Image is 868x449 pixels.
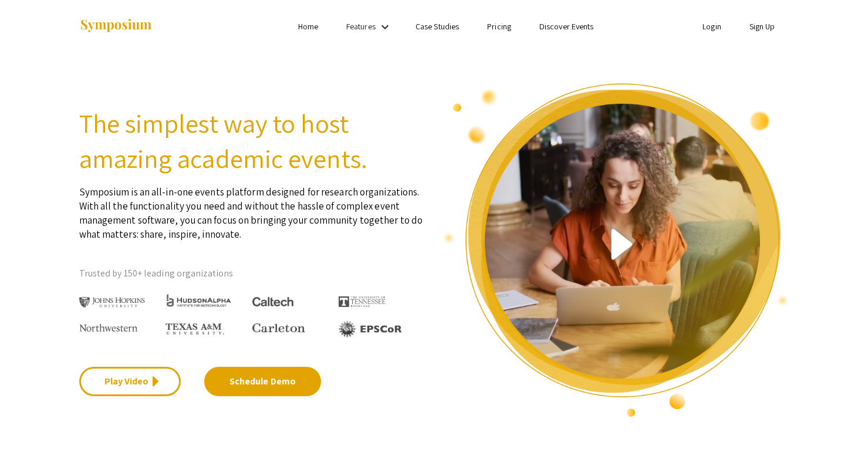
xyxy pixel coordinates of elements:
img: video overview of Symposium [443,82,789,418]
p: Trusted by 150+ leading organizations [79,265,425,282]
img: Texas A&M University [166,323,224,335]
a: Home [298,21,318,32]
img: Johns Hopkins University [79,297,146,308]
p: Symposium is an all-in-one events platform designed for research organizations. With all the func... [79,176,425,241]
a: Case Studies [416,21,459,32]
h2: The simplest way to host amazing academic events. [79,106,425,176]
a: Pricing [487,21,511,32]
a: Features [346,21,376,32]
a: Discover Events [539,21,594,32]
img: The University of Tennessee [339,296,386,307]
img: Northwestern [79,324,138,331]
a: Sign Up [749,21,775,32]
a: Play Video [79,367,181,396]
img: HudsonAlpha [166,293,232,307]
mat-icon: Expand Features list [378,20,392,34]
img: EPSCOR [339,320,403,337]
img: Symposium by ForagerOne [79,18,153,34]
a: Login [702,21,721,32]
img: Carleton [252,323,305,333]
img: Caltech [252,297,293,307]
a: Schedule Demo [204,367,321,396]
